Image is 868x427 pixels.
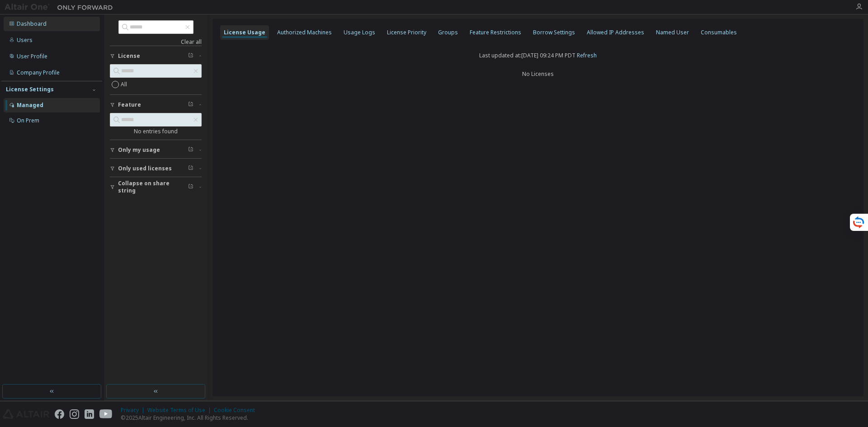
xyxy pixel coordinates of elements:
a: Refresh [577,52,597,59]
div: Named User [656,29,689,36]
span: Only my usage [118,146,160,154]
label: All [121,79,129,90]
div: Groups [438,29,458,36]
span: License [118,52,140,60]
div: Managed [17,102,43,109]
div: Cookie Consent [214,407,260,414]
div: Dashboard [17,20,47,28]
div: Website Terms of Use [147,407,214,414]
button: Feature [110,95,202,115]
div: Consumables [701,29,737,36]
span: Clear filter [188,165,193,172]
div: Feature Restrictions [470,29,521,36]
div: Users [17,37,33,44]
span: Clear filter [188,101,193,108]
div: Usage Logs [344,29,375,36]
span: Clear filter [188,183,193,191]
img: facebook.svg [55,409,64,419]
div: Authorized Machines [277,29,332,36]
span: Only used licenses [118,165,172,172]
button: Collapse on share string [110,177,202,197]
div: License Settings [6,86,54,93]
div: Borrow Settings [533,29,575,36]
a: Clear all [110,38,202,46]
img: linkedin.svg [85,409,94,419]
span: Clear filter [188,52,193,60]
button: License [110,46,202,66]
span: Clear filter [188,146,193,154]
div: User Profile [17,53,47,60]
div: No Licenses [218,70,858,78]
div: Privacy [121,407,147,414]
img: altair_logo.svg [3,409,49,419]
span: Feature [118,101,141,108]
button: Only my usage [110,140,202,160]
div: License Priority [387,29,426,36]
img: youtube.svg [99,409,113,419]
img: instagram.svg [70,409,79,419]
p: © 2025 Altair Engineering, Inc. All Rights Reserved. [121,414,260,422]
div: Allowed IP Addresses [587,29,644,36]
div: License Usage [224,29,265,36]
div: Company Profile [17,69,60,76]
div: No entries found [110,128,202,135]
div: Last updated at: [DATE] 09:24 PM PDT [218,46,858,65]
div: On Prem [17,117,39,124]
button: Only used licenses [110,159,202,178]
img: Altair One [5,3,118,12]
span: Collapse on share string [118,180,188,194]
